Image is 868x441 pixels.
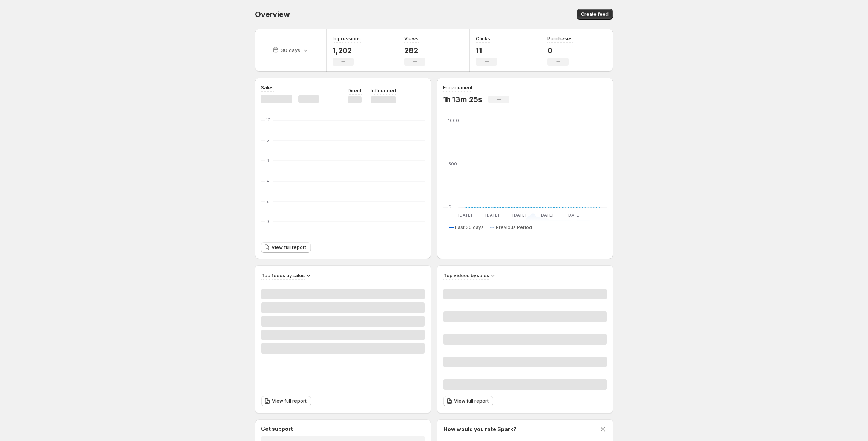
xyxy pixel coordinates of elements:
h3: Impressions [333,35,361,42]
p: 282 [404,46,425,55]
text: [DATE] [485,212,499,218]
span: View full report [272,398,307,404]
h3: Clicks [476,35,490,42]
text: [DATE] [540,212,554,218]
h3: Sales [261,84,274,91]
text: 4 [266,178,269,183]
text: 0 [266,219,269,224]
h3: Top videos by sales [443,272,489,279]
a: View full report [261,242,311,253]
p: 30 days [281,46,300,54]
button: Create feed [577,9,613,20]
p: 1h 13m 25s [443,95,482,104]
text: 500 [448,161,457,166]
text: [DATE] [512,212,526,218]
p: 0 [547,46,573,55]
text: 1000 [448,118,459,123]
text: [DATE] [458,212,472,218]
text: 10 [266,117,271,122]
h3: How would you rate Spark? [443,426,517,433]
a: View full report [443,396,493,406]
text: 8 [266,137,269,143]
h3: Engagement [443,84,472,91]
p: 1,202 [333,46,361,55]
h3: Get support [261,425,293,433]
h3: Top feeds by sales [261,272,305,279]
span: View full report [454,398,489,404]
span: Overview [255,10,290,19]
span: View full report [271,244,306,250]
span: Previous Period [496,224,532,230]
p: 11 [476,46,497,55]
text: [DATE] [567,212,581,218]
span: Last 30 days [455,224,484,230]
h3: Views [404,35,419,42]
p: Influenced [371,87,396,94]
a: View full report [261,396,311,406]
span: Create feed [581,11,609,17]
text: 2 [266,198,269,204]
h3: Purchases [547,35,573,42]
text: 6 [266,158,269,163]
text: 0 [448,204,451,209]
p: Direct [348,87,362,94]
